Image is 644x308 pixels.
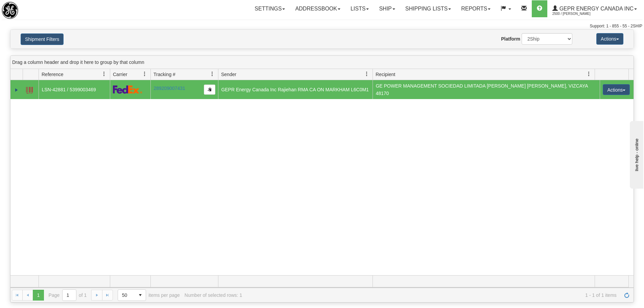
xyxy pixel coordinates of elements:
iframe: chat widget [628,119,643,188]
th: Press ctrl + space to group [110,69,150,80]
img: 2 - FedEx Express® [113,85,142,94]
th: Press ctrl + space to group [23,69,39,80]
a: Reference filter column settings [98,68,110,80]
div: grid grouping header [10,56,634,69]
td: GEPR Energy Canada Inc Rajiehan RMA CA ON MARKHAM L6C0M1 [218,80,373,99]
th: Press ctrl + space to group [39,69,110,80]
a: Recipient filter column settings [583,68,595,80]
span: Reference [42,71,64,78]
th: Press ctrl + space to group [218,69,373,80]
th: Press ctrl + space to group [373,69,595,80]
button: Shipment Filters [21,33,64,45]
div: Support: 1 - 855 - 55 - 2SHIP [2,23,642,29]
a: Shipping lists [400,0,456,17]
a: Expand [13,87,20,93]
th: Press ctrl + space to group [595,69,628,80]
a: Addressbook [290,0,345,17]
a: Settings [249,0,290,17]
a: Lists [345,0,374,17]
span: items per page [118,289,180,301]
span: Tracking # [153,71,175,78]
span: Page sizes drop down [118,289,146,301]
span: select [135,290,146,301]
a: Refresh [621,290,632,301]
label: Platform [501,35,520,42]
span: GEPR Energy Canada Inc [558,6,634,11]
a: 289209007431 [153,86,185,91]
th: Press ctrl + space to group [150,69,218,80]
td: GE POWER MANAGEMENT SOCIEDAD LIMITADA [PERSON_NAME] [PERSON_NAME], VIZCAYA 48170 [373,80,600,99]
span: 50 [122,292,131,299]
a: GEPR Energy Canada Inc 2500 / [PERSON_NAME] [547,0,642,17]
button: Actions [596,33,623,45]
a: Tracking # filter column settings [207,68,218,80]
span: Page of 1 [49,289,87,301]
td: LSN-42881 / 5399003469 [39,80,110,99]
span: Carrier [113,71,127,78]
span: 2500 / [PERSON_NAME] [552,10,603,17]
button: Copy to clipboard [204,85,215,95]
span: Sender [221,71,236,78]
a: Carrier filter column settings [139,68,150,80]
a: Ship [374,0,400,17]
button: Actions [603,84,630,95]
a: Label [26,84,33,95]
div: Number of selected rows: 1 [185,292,242,298]
a: Sender filter column settings [361,68,373,80]
span: Recipient [376,71,395,78]
span: 1 - 1 of 1 items [247,292,617,298]
div: live help - online [5,6,63,11]
a: Reports [456,0,496,17]
span: Page 1 [33,290,44,301]
input: Page 1 [63,290,76,301]
img: logo2500.jpg [2,2,18,19]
